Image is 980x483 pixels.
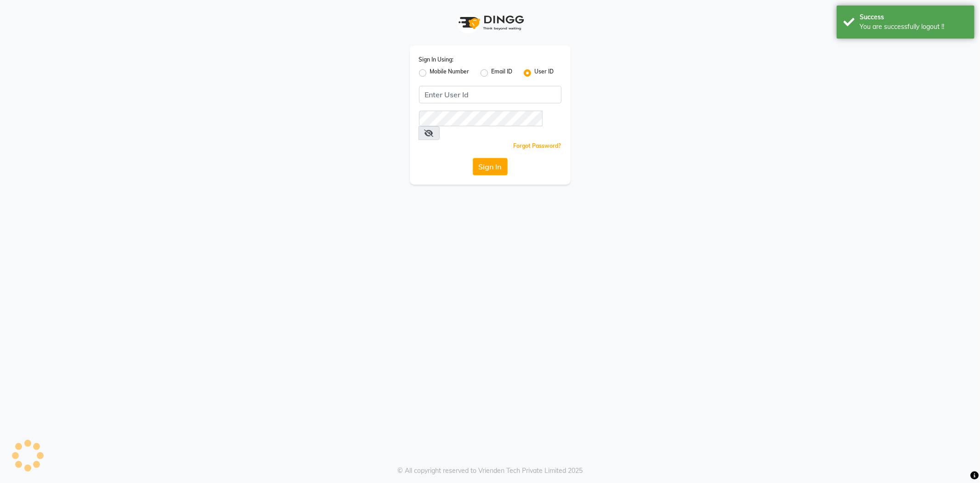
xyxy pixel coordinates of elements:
label: Sign In Using: [419,56,454,64]
input: Username [419,86,561,103]
div: Success [860,12,968,22]
div: You are successfully logout !! [860,22,968,32]
button: Sign In [473,158,508,175]
input: Username [419,111,543,126]
img: logo1.svg [453,9,527,36]
label: User ID [535,67,554,79]
label: Mobile Number [430,67,470,79]
a: Forgot Password? [514,142,561,149]
label: Email ID [492,67,513,79]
